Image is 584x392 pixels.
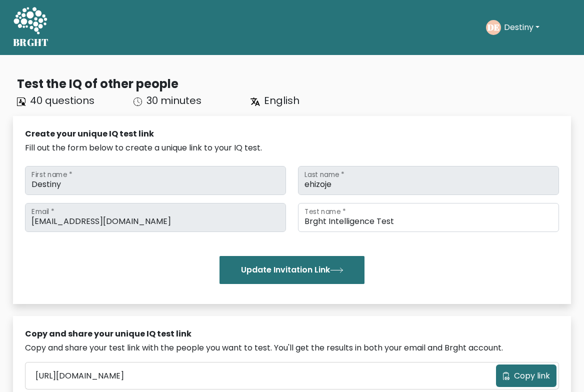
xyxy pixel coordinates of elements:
button: Update Invitation Link [219,256,364,284]
span: Copy link [514,370,550,382]
button: Copy link [496,364,556,387]
button: Destiny [501,21,542,34]
text: DE [487,21,499,33]
span: 30 minutes [146,93,201,107]
input: Last name [298,166,559,195]
div: Copy and share your test link with the people you want to test. You'll get the results in both yo... [25,342,559,354]
div: Copy and share your unique IQ test link [25,328,559,340]
h5: BRGHT [13,36,49,48]
span: 40 questions [30,93,94,107]
a: BRGHT [13,4,49,51]
div: Fill out the form below to create a unique link to your IQ test. [25,142,559,154]
span: English [264,93,299,107]
input: First name [25,166,286,195]
input: Email [25,203,286,232]
div: Test the IQ of other people [17,75,571,93]
div: Create your unique IQ test link [25,128,559,140]
input: Test name [298,203,559,232]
